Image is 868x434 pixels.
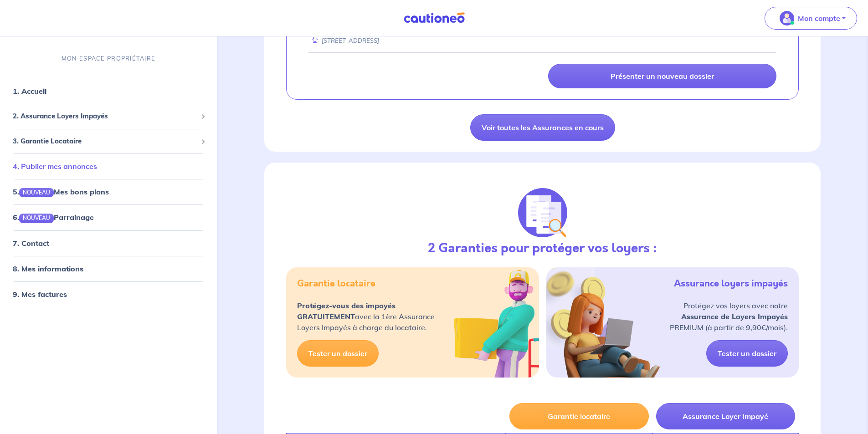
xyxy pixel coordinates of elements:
[548,64,776,88] a: Présenter un nouveau dossier
[297,301,395,321] strong: Protégez-vous des impayés GRATUITEMENT
[62,54,155,63] p: MON ESPACE PROPRIÉTAIRE
[13,87,46,96] a: 1. Accueil
[4,183,213,201] div: 5.NOUVEAUMes bons plans
[13,187,109,196] a: 5.NOUVEAUMes bons plans
[13,213,94,222] a: 6.NOUVEAUParrainage
[400,12,468,24] img: Cautioneo
[13,111,197,122] span: 2. Assurance Loyers Impayés
[13,290,67,299] a: 9. Mes factures
[4,133,213,150] div: 3. Garantie Locataire
[765,7,857,30] button: illu_account_valid_menu.svgMon compte
[4,157,213,175] div: 4. Publier mes annonces
[13,239,49,248] a: 7. Contact
[308,36,379,45] div: [STREET_ADDRESS]
[470,114,615,141] a: Voir toutes les Assurances en cours
[297,278,375,289] h5: Garantie locataire
[518,188,567,237] img: justif-loupe
[13,136,197,147] span: 3. Garantie Locataire
[670,300,788,333] p: Protégez vos loyers avec notre PREMIUM (à partir de 9,90€/mois).
[780,11,794,26] img: illu_account_valid_menu.svg
[706,340,788,367] a: Tester un dossier
[4,260,213,278] div: 8. Mes informations
[13,162,97,171] a: 4. Publier mes annonces
[798,13,840,24] p: Mon compte
[674,278,788,289] h5: Assurance loyers impayés
[681,312,788,321] strong: Assurance de Loyers Impayés
[4,209,213,227] div: 6.NOUVEAUParrainage
[611,71,714,81] p: Présenter un nouveau dossier
[297,340,379,367] a: Tester un dossier
[428,241,657,256] h3: 2 Garanties pour protéger vos loyers :
[13,264,83,273] a: 8. Mes informations
[4,82,213,100] div: 1. Accueil
[4,107,213,125] div: 2. Assurance Loyers Impayés
[4,285,213,303] div: 9. Mes factures
[656,403,795,429] button: Assurance Loyer Impayé
[509,403,648,429] button: Garantie locataire
[4,234,213,252] div: 7. Contact
[297,300,435,333] p: avec la 1ère Assurance Loyers Impayés à charge du locataire.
